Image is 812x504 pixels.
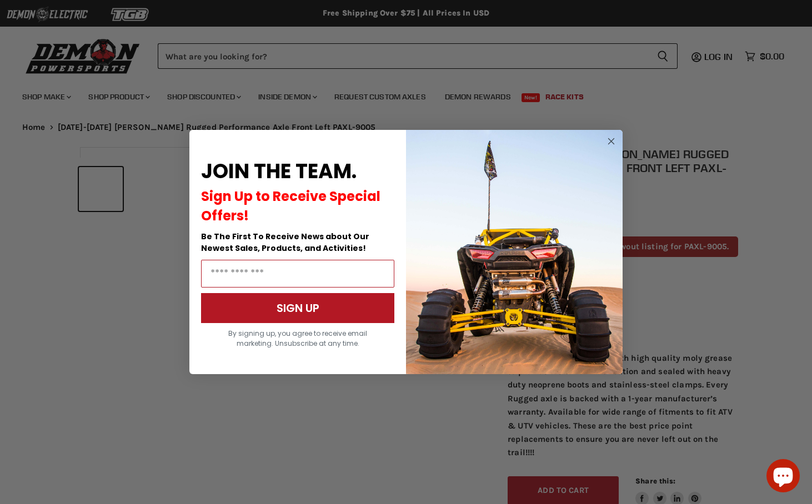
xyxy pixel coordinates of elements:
span: JOIN THE TEAM. [201,157,357,185]
img: a9095488-b6e7-41ba-879d-588abfab540b.jpeg [406,130,623,374]
input: Email Address [201,260,394,288]
span: Sign Up to Receive Special Offers! [201,187,380,225]
button: SIGN UP [201,293,394,323]
button: Close dialog [604,134,618,148]
span: Be The First To Receive News about Our Newest Sales, Products, and Activities! [201,231,369,254]
span: By signing up, you agree to receive email marketing. Unsubscribe at any time. [228,329,367,348]
inbox-online-store-chat: Shopify online store chat [763,459,803,495]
